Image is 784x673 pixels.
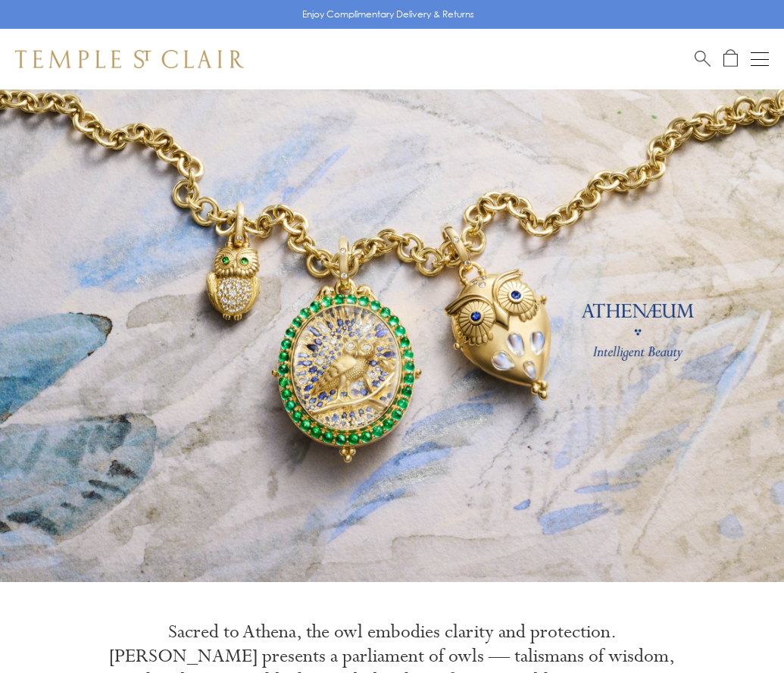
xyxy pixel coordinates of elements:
img: Temple St. Clair [15,50,244,68]
button: Open navigation [751,50,769,68]
a: Open Shopping Bag [723,49,738,68]
p: Enjoy Complimentary Delivery & Returns [302,7,474,22]
a: Search [695,49,711,68]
